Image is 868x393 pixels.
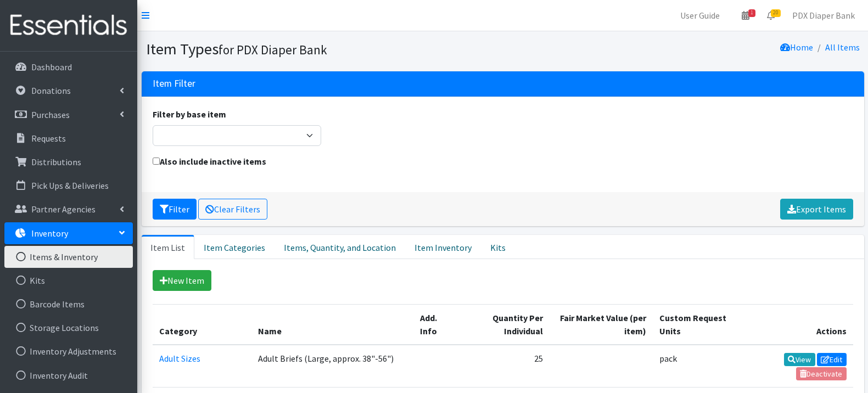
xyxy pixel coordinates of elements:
a: Inventory [4,222,133,244]
small: for PDX Diaper Bank [219,42,327,58]
td: Adult Briefs (Large, approx. 38"-56") [251,345,414,388]
a: Storage Locations [4,317,133,339]
a: Edit [817,353,847,366]
p: Distributions [31,156,81,167]
p: Donations [31,85,71,96]
label: Also include inactive items [153,155,266,168]
h1: Item Types [146,40,499,59]
a: View [784,353,815,366]
p: Dashboard [31,61,72,72]
p: Pick Ups & Deliveries [31,180,109,191]
a: Items & Inventory [4,246,133,268]
a: Barcode Items [4,293,133,315]
img: HumanEssentials [4,7,133,44]
a: 1 [733,4,758,26]
a: Pick Ups & Deliveries [4,175,133,196]
th: Name [251,304,414,345]
input: Also include inactive items [153,158,160,165]
th: Fair Market Value (per item) [550,304,653,345]
a: Purchases [4,104,133,126]
a: Kits [481,235,515,259]
th: Add. Info [413,304,458,345]
p: Purchases [31,109,70,120]
a: Inventory Audit [4,364,133,386]
th: Custom Request Units [653,304,742,345]
a: Dashboard [4,56,133,78]
a: Kits [4,270,133,291]
p: Inventory [31,228,68,239]
a: Adult Sizes [159,353,200,364]
a: User Guide [671,4,729,26]
a: Items, Quantity, and Location [275,235,405,259]
a: Inventory Adjustments [4,340,133,362]
span: 20 [771,9,781,17]
button: Filter [153,199,197,220]
a: Item Inventory [405,235,481,259]
a: 20 [758,4,783,26]
a: Item Categories [194,235,275,259]
a: Home [780,42,813,53]
a: Clear Filters [198,199,267,220]
a: Export Items [780,199,853,220]
label: Filter by base item [153,108,226,121]
h3: Item Filter [153,78,195,89]
a: New Item [153,270,211,291]
span: 1 [748,9,755,17]
th: Quantity Per Individual [458,304,550,345]
a: Item List [142,235,194,259]
td: 25 [458,345,550,388]
a: All Items [825,42,860,53]
a: Distributions [4,151,133,173]
a: Requests [4,127,133,149]
th: Actions [742,304,853,345]
p: Partner Agencies [31,204,96,215]
td: pack [653,345,742,388]
a: Donations [4,80,133,102]
p: Requests [31,133,66,144]
a: PDX Diaper Bank [783,4,864,26]
th: Category [153,304,251,345]
a: Partner Agencies [4,198,133,220]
